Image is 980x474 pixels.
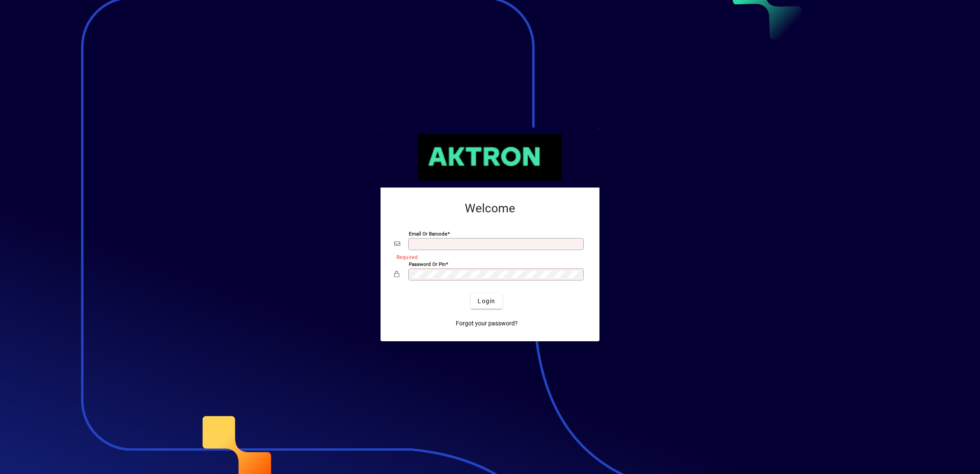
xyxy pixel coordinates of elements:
h2: Welcome [394,201,586,216]
span: Forgot your password? [456,319,518,328]
span: Login [478,297,495,306]
mat-label: Password or Pin [409,261,446,267]
mat-label: Email or Barcode [409,231,447,237]
button: Login [471,293,502,309]
a: Forgot your password? [452,316,521,331]
mat-error: Required [396,252,579,261]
